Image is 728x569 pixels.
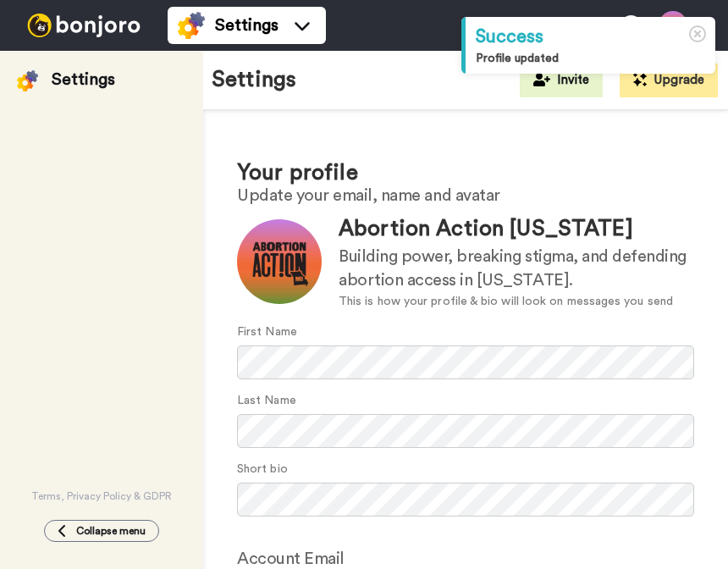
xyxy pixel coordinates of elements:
[215,14,279,37] span: Settings
[339,245,694,293] div: Building power, breaking stigma, and defending abortion access in [US_STATE].
[476,24,705,50] div: Success
[20,14,147,37] img: bj-logo-header-white.svg
[339,213,694,245] div: Abortion Action [US_STATE]
[339,293,694,311] div: This is how your profile & bio will look on messages you send
[52,68,115,91] div: Settings
[237,392,296,410] label: Last Name
[76,524,146,538] span: Collapse menu
[178,12,205,39] img: settings-colored.svg
[237,161,694,185] h1: Your profile
[620,64,718,97] button: Upgrade
[237,461,288,478] label: Short bio
[237,323,297,341] label: First Name
[520,64,603,97] button: Invite
[17,70,38,91] img: settings-colored.svg
[212,68,296,92] h1: Settings
[44,520,159,542] button: Collapse menu
[237,186,694,205] h2: Update your email, name and avatar
[476,50,705,67] div: Profile updated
